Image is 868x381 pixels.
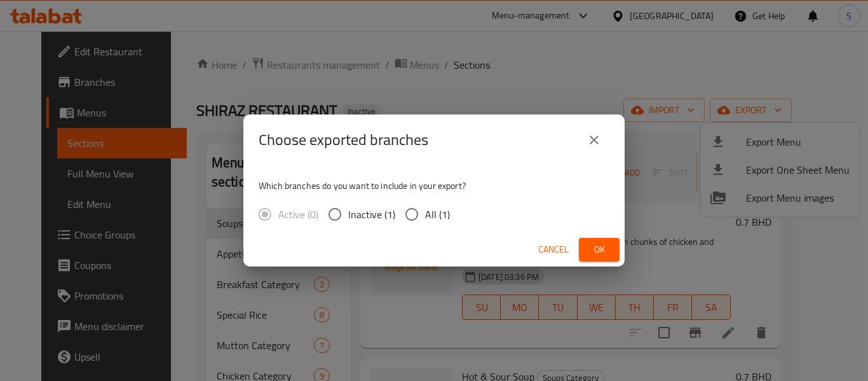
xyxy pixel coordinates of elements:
[533,238,574,261] button: Cancel
[589,242,609,258] span: Ok
[259,179,609,192] p: Which branches do you want to include in your export?
[538,242,569,258] span: Cancel
[425,207,450,222] span: All (1)
[348,207,395,222] span: Inactive (1)
[259,130,428,150] h2: Choose exported branches
[278,207,318,222] span: Active (0)
[579,125,609,155] button: close
[579,238,620,261] button: Ok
